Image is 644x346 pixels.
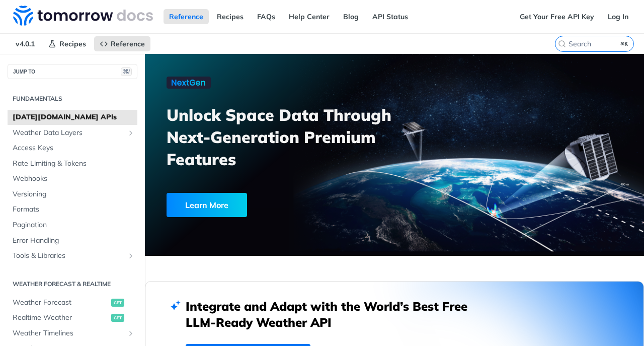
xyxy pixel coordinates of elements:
[8,156,137,171] a: Rate Limiting & Tokens
[8,248,137,263] a: Tools & LibrariesShow subpages for Tools & Libraries
[13,204,135,215] span: Formats
[13,251,124,261] span: Tools & Libraries
[13,112,135,122] span: [DATE][DOMAIN_NAME] APIs
[8,295,137,310] a: Weather Forecastget
[121,67,132,76] span: ⌘/
[186,298,482,330] h2: Integrate and Adapt with the World’s Best Free LLM-Ready Weather API
[211,9,249,24] a: Recipes
[167,193,247,217] div: Learn More
[618,39,631,49] kbd: ⌘K
[8,125,137,141] a: Weather Data LayersShow subpages for Weather Data Layers
[94,36,150,51] a: Reference
[13,6,153,26] img: Tomorrow.io Weather API Docs
[111,314,124,322] span: get
[8,326,137,341] a: Weather TimelinesShow subpages for Weather Timelines
[167,77,211,89] img: NextGen
[167,104,406,170] h3: Unlock Space Data Through Next-Generation Premium Features
[13,236,135,246] span: Error Handling
[8,141,137,156] a: Access Keys
[514,9,600,24] a: Get Your Free API Key
[13,128,124,138] span: Weather Data Layers
[13,159,135,169] span: Rate Limiting & Tokens
[13,328,124,338] span: Weather Timelines
[111,299,124,307] span: get
[8,202,137,217] a: Formats
[13,298,109,308] span: Weather Forecast
[8,310,137,325] a: Realtime Weatherget
[59,39,86,48] span: Recipes
[13,189,135,199] span: Versioning
[13,220,135,230] span: Pagination
[13,143,135,153] span: Access Keys
[252,9,281,24] a: FAQs
[10,36,40,51] span: v4.0.1
[283,9,335,24] a: Help Center
[111,39,145,48] span: Reference
[8,187,137,202] a: Versioning
[8,218,137,233] a: Pagination
[8,171,137,186] a: Webhooks
[13,174,135,184] span: Webhooks
[164,9,209,24] a: Reference
[558,40,566,48] svg: Search
[13,313,109,323] span: Realtime Weather
[338,9,364,24] a: Blog
[127,129,135,137] button: Show subpages for Weather Data Layers
[8,110,137,125] a: [DATE][DOMAIN_NAME] APIs
[602,9,634,24] a: Log In
[8,94,137,103] h2: Fundamentals
[127,329,135,337] button: Show subpages for Weather Timelines
[367,9,414,24] a: API Status
[8,233,137,248] a: Error Handling
[43,36,92,51] a: Recipes
[8,64,137,79] button: JUMP TO⌘/
[8,280,137,289] h2: Weather Forecast & realtime
[127,252,135,260] button: Show subpages for Tools & Libraries
[167,193,358,217] a: Learn More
